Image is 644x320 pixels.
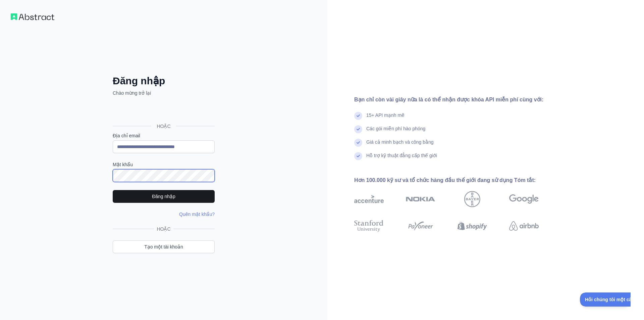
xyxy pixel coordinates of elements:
[366,139,434,145] font: Giá cả minh bạch và công bằng
[152,194,175,199] font: Đăng nhập
[113,133,140,138] font: Địa chỉ email
[354,97,543,102] font: Bạn chỉ còn vài giây nữa là có thể nhận được khóa API miễn phí cùng với:
[366,153,437,158] font: Hỗ trợ kỹ thuật đẳng cấp thế giới
[157,124,170,129] font: HOẶC
[580,292,631,307] iframe: Chuyển đổi Hỗ trợ khách hàng
[179,212,215,217] a: Quên mật khẩu?
[458,219,487,233] img: shopify
[509,191,539,207] img: Google
[109,104,217,119] iframe: Nút Đăng nhập bằng Google
[354,152,362,160] img: dấu kiểm tra
[509,219,539,233] img: airbnb
[354,177,536,183] font: Hơn 100.000 kỹ sư và tổ chức hàng đầu thế giới đang sử dụng Tóm tắt:
[406,219,435,233] img: payoneer
[464,191,480,207] img: Bayer
[366,126,425,131] font: Các gói miễn phí hào phóng
[354,191,384,207] img: giọng nhấn mạnh
[113,190,215,203] button: Đăng nhập
[354,112,362,120] img: dấu kiểm tra
[157,226,170,232] font: HOẶC
[113,75,165,86] font: Đăng nhập
[354,139,362,147] img: dấu kiểm tra
[354,125,362,133] img: dấu kiểm tra
[113,90,151,96] font: Chào mừng trở lại
[5,4,63,10] font: Hỏi chúng tôi một câu hỏi
[366,112,405,118] font: 15+ API mạnh mẽ
[113,162,133,167] font: Mật khẩu
[11,13,54,20] img: Quy trình làm việc
[144,244,183,249] font: Tạo một tài khoản
[354,219,384,233] img: Đại học Stanford
[406,191,435,207] img: Nokia
[113,240,215,253] a: Tạo một tài khoản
